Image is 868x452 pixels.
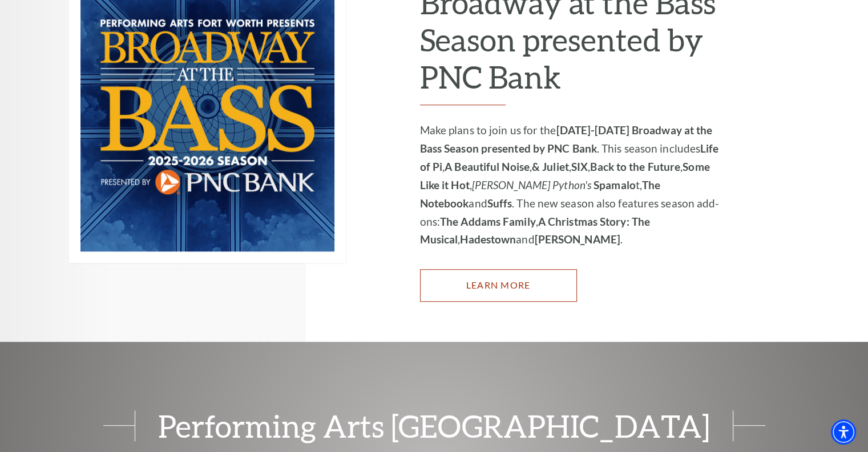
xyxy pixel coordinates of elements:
[535,233,620,246] strong: [PERSON_NAME]
[594,178,636,191] strong: Spamalo
[472,178,591,191] em: [PERSON_NAME] Python's
[135,410,733,441] span: Performing Arts [GEOGRAPHIC_DATA]
[420,178,661,210] strong: The Notebook
[831,419,856,445] div: Accessibility Menu
[571,160,588,173] strong: SIX
[440,215,536,228] strong: The Addams Family
[420,121,725,249] p: Make plans to join us for the . This season includes , , , , , , t, and . The new season also fea...
[445,160,530,173] strong: A Beautiful Noise
[420,269,577,301] a: Learn More 2025-2026 Broadway at the Bass Season presented by PNC Bank
[460,233,516,246] strong: Hadestown
[487,197,512,210] strong: Suffs
[532,160,569,173] strong: & Juliet
[420,142,719,173] strong: Life of Pi
[420,160,710,191] strong: Some Like it Hot
[420,123,713,155] strong: [DATE]-[DATE] Broadway at the Bass Season presented by PNC Bank
[420,215,650,246] strong: A Christmas Story: The Musical
[590,160,680,173] strong: Back to the Future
